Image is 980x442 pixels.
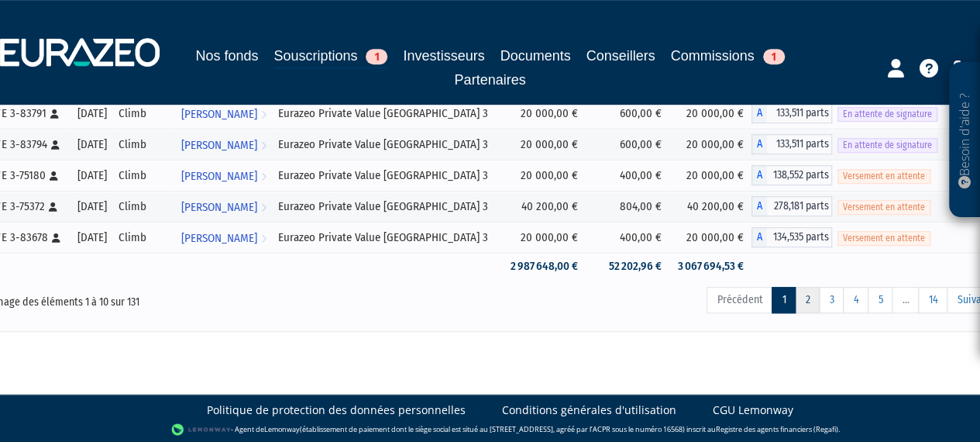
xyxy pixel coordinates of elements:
i: [Français] Personne physique [50,109,59,119]
td: Climb [113,160,175,191]
span: [PERSON_NAME] [181,224,257,253]
div: [DATE] [77,199,108,215]
span: 1 [366,49,387,64]
a: Conditions générales d'utilisation [502,402,676,418]
td: 20 000,00 € [502,98,586,129]
i: Voir l'investisseur [261,193,266,222]
span: A [751,165,767,185]
a: [PERSON_NAME] [175,222,273,253]
a: 1 [772,287,796,313]
span: 133,511 parts [767,103,832,123]
span: Versement en attente [837,231,930,246]
a: [PERSON_NAME] [175,98,273,129]
td: 20 000,00 € [669,160,751,191]
i: [Français] Personne physique [49,202,57,212]
a: [PERSON_NAME] [175,191,273,222]
i: Voir l'investisseur [261,131,266,160]
a: Souscriptions1 [273,45,387,69]
td: 804,00 € [586,191,669,222]
a: Investisseurs [403,45,484,67]
a: 4 [843,287,868,313]
a: [PERSON_NAME] [175,129,273,160]
td: 600,00 € [586,98,669,129]
span: 138,552 parts [767,165,832,185]
td: Climb [113,222,175,253]
a: Documents [500,45,571,67]
td: 3 067 694,53 € [669,253,751,280]
a: Registre des agents financiers (Regafi) [716,423,838,433]
span: 134,535 parts [767,227,832,247]
div: [DATE] [77,136,108,153]
span: [PERSON_NAME] [181,162,257,191]
div: Eurazeo Private Value [GEOGRAPHIC_DATA] 3 [278,136,497,153]
td: 400,00 € [586,160,669,191]
div: A - Eurazeo Private Value Europe 3 [751,103,832,123]
i: [Français] Personne physique [51,140,60,150]
span: [PERSON_NAME] [181,100,257,129]
td: 40 200,00 € [502,191,586,222]
a: CGU Lemonway [713,402,793,418]
div: - Agent de (établissement de paiement dont le siège social est situé au [STREET_ADDRESS], agréé p... [15,422,965,437]
a: 5 [868,287,892,313]
div: Eurazeo Private Value [GEOGRAPHIC_DATA] 3 [278,199,497,215]
span: [PERSON_NAME] [181,193,257,222]
td: 20 000,00 € [669,129,751,160]
div: A - Eurazeo Private Value Europe 3 [751,165,832,185]
i: [Français] Personne physique [52,233,60,243]
td: Climb [113,129,175,160]
div: [DATE] [77,230,108,246]
div: A - Eurazeo Private Value Europe 3 [751,134,832,154]
span: [PERSON_NAME] [181,131,257,160]
a: Politique de protection des données personnelles [207,402,466,418]
td: 20 000,00 € [502,160,586,191]
td: 400,00 € [586,222,669,253]
span: Versement en attente [837,169,930,184]
a: [PERSON_NAME] [175,160,273,191]
div: A - Eurazeo Private Value Europe 3 [751,196,832,216]
div: Eurazeo Private Value [GEOGRAPHIC_DATA] 3 [278,105,497,122]
span: 278,181 parts [767,196,832,216]
span: A [751,134,767,154]
td: 20 000,00 € [502,222,586,253]
img: logo-lemonway.png [171,422,231,437]
td: 20 000,00 € [669,98,751,129]
a: Nos fonds [195,45,258,67]
a: Commissions1 [671,45,785,67]
div: Eurazeo Private Value [GEOGRAPHIC_DATA] 3 [278,167,497,184]
a: Partenaires [454,69,525,91]
td: 20 000,00 € [669,222,751,253]
a: 3 [819,287,844,313]
span: 1 [763,49,785,64]
i: Voir l'investisseur [261,224,266,253]
span: En attente de signature [837,107,937,122]
div: A - Eurazeo Private Value Europe 3 [751,227,832,247]
td: 20 000,00 € [502,129,586,160]
div: [DATE] [77,105,108,122]
span: Versement en attente [837,200,930,215]
span: A [751,227,767,247]
span: En attente de signature [837,138,937,153]
span: A [751,103,767,123]
td: 52 202,96 € [586,253,669,280]
td: 600,00 € [586,129,669,160]
i: [Français] Personne physique [50,171,58,181]
div: [DATE] [77,167,108,184]
a: Conseillers [586,45,655,67]
td: 2 987 648,00 € [502,253,586,280]
a: 14 [918,287,947,313]
a: 2 [795,287,820,313]
span: A [751,196,767,216]
td: 40 200,00 € [669,191,751,222]
div: Eurazeo Private Value [GEOGRAPHIC_DATA] 3 [278,230,497,246]
td: Climb [113,191,175,222]
span: 133,511 parts [767,134,832,154]
a: Lemonway [264,423,300,433]
i: Voir l'investisseur [261,162,266,191]
td: Climb [113,98,175,129]
i: Voir l'investisseur [261,100,266,129]
p: Besoin d'aide ? [956,71,974,210]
